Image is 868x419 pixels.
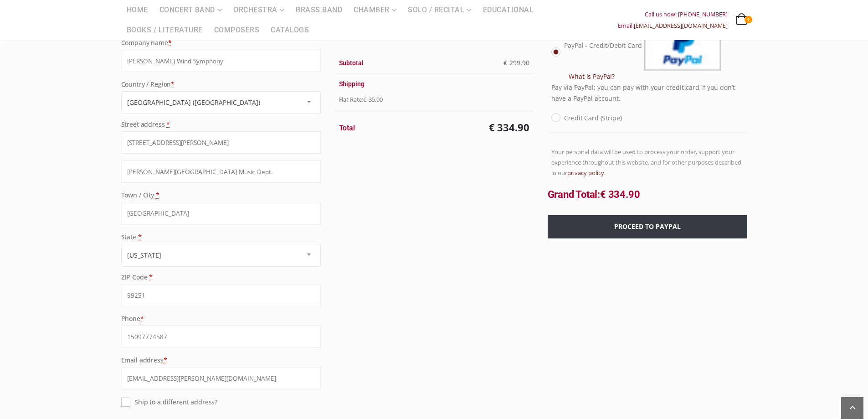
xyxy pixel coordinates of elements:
[121,131,321,154] input: House number and street name
[138,233,142,241] abbr: required
[121,272,321,283] label: ZIP Code
[503,58,529,67] bdi: 299.90
[600,189,606,200] span: €
[363,95,366,103] span: €
[121,91,321,114] span: Country / Region
[489,120,495,134] span: €
[265,20,314,40] a: Catalogs
[363,95,382,103] bdi: 35.00
[164,356,167,364] abbr: required
[122,244,320,266] span: Washington
[168,38,172,47] abbr: required
[121,244,321,267] span: State / County
[171,80,175,88] abbr: required
[745,16,752,23] span: 1
[121,232,321,243] label: State
[166,120,170,129] abbr: required
[121,160,321,183] input: Apartment, suite, unit, etc. (optional)
[548,187,747,202] h3: Grand Total:
[209,20,265,40] a: Composers
[548,147,747,178] p: Your personal data will be used to process your order, support your experience throughout this we...
[121,79,321,90] label: Country / Region
[564,112,621,124] label: Credit Card (Stripe)
[567,169,604,177] a: privacy policy
[634,22,728,30] a: [EMAIL_ADDRESS][DOMAIN_NAME]
[569,71,615,82] a: What is PayPal?
[156,191,159,199] abbr: required
[489,120,529,134] bdi: 334.90
[339,58,480,68] h4: Subtotal
[121,355,321,366] label: Email address
[339,94,383,105] label: Flat rate:
[149,273,153,281] abbr: required
[121,190,321,201] label: Town / City
[140,314,144,323] abbr: required
[600,189,640,200] bdi: 334.90
[339,123,480,133] h4: Total
[503,58,507,67] span: €
[551,82,744,104] p: Pay via PayPal; you can pay with your credit card if you don’t have a PayPal account.
[134,398,217,406] span: Ship to a different address?
[121,119,321,130] label: Street address
[122,92,320,114] span: United States (US)
[644,22,721,71] img: PayPal acceptance mark
[564,22,743,82] label: PayPal - Credit/Debit Card
[121,313,321,324] label: Phone
[339,79,529,89] h4: Shipping
[618,9,728,20] div: Call us now: [PHONE_NUMBER]
[618,20,728,31] div: Email:
[121,20,208,40] a: Books / Literature
[548,215,747,238] button: Proceed to PayPal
